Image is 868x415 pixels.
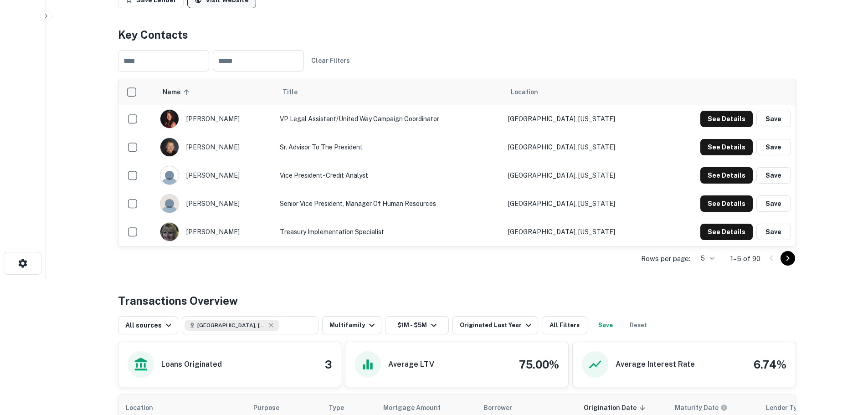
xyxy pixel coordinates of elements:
[675,403,719,413] h6: Maturity Date
[325,356,332,373] h4: 3
[641,253,690,264] p: Rows per page:
[700,139,753,155] button: See Details
[160,223,179,241] img: 1665006881771
[756,167,791,184] button: Save
[160,194,271,213] div: [PERSON_NAME]
[624,316,653,334] button: Reset
[452,316,538,334] button: Originated Last Year
[275,190,503,218] td: Senior Vice President, Manager of Human Resources
[591,316,620,334] button: Save your search to get updates of matches that match your search criteria.
[754,356,786,373] h4: 6.74%
[329,402,356,413] span: Type
[275,105,503,133] td: VP Legal Assistant/United Way Campaign Coordinator
[118,26,796,43] h4: Key Contacts
[756,139,791,155] button: Save
[308,52,354,69] button: Clear Filters
[160,222,271,241] div: [PERSON_NAME]
[700,195,753,212] button: See Details
[155,79,276,105] th: Name
[160,166,179,184] img: 9c8pery4andzj6ohjkjp54ma2
[542,316,587,334] button: All Filters
[125,320,174,331] div: All sources
[503,218,661,246] td: [GEOGRAPHIC_DATA], [US_STATE]
[730,253,760,264] p: 1–5 of 90
[519,356,559,373] h4: 75.00%
[126,402,165,413] span: Location
[383,402,452,413] span: Mortgage Amount
[282,87,309,97] span: Title
[756,224,791,240] button: Save
[766,402,805,413] span: Lender Type
[483,402,512,413] span: Borrower
[694,252,716,265] div: 5
[503,133,661,161] td: [GEOGRAPHIC_DATA], [US_STATE]
[163,87,192,97] span: Name
[160,195,179,213] img: 1c5u578iilxfi4m4dvc4q810q
[675,403,728,413] div: Maturity dates displayed may be estimated. Please contact the lender for the most accurate maturi...
[756,111,791,127] button: Save
[822,342,868,386] iframe: Chat Widget
[756,195,791,212] button: Save
[275,133,503,161] td: Sr. Advisor to the President
[161,359,222,370] h6: Loans Originated
[700,224,753,240] button: See Details
[275,79,503,105] th: Title
[197,321,266,329] span: [GEOGRAPHIC_DATA], [GEOGRAPHIC_DATA], [GEOGRAPHIC_DATA]
[388,359,434,370] h6: Average LTV
[160,109,271,128] div: [PERSON_NAME]
[160,138,179,156] img: 1517397633686
[118,316,178,334] button: All sources
[511,87,538,97] span: Location
[322,316,381,334] button: Multifamily
[460,320,534,331] div: Originated Last Year
[675,403,740,413] span: Maturity dates displayed may be estimated. Please contact the lender for the most accurate maturi...
[160,166,271,185] div: [PERSON_NAME]
[253,402,291,413] span: Purpose
[385,316,449,334] button: $1M - $5M
[584,402,648,413] span: Origination Date
[118,292,238,309] h4: Transactions Overview
[700,111,753,127] button: See Details
[160,110,179,128] img: 1517575021851
[503,161,661,190] td: [GEOGRAPHIC_DATA], [US_STATE]
[275,161,503,190] td: Vice President- Credit Analyst
[503,79,661,105] th: Location
[118,79,796,246] div: scrollable content
[503,190,661,218] td: [GEOGRAPHIC_DATA], [US_STATE]
[275,218,503,246] td: Treasury Implementation Specialist
[160,138,271,157] div: [PERSON_NAME]
[781,251,795,266] button: Go to next page
[616,359,695,370] h6: Average Interest Rate
[503,105,661,133] td: [GEOGRAPHIC_DATA], [US_STATE]
[700,167,753,184] button: See Details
